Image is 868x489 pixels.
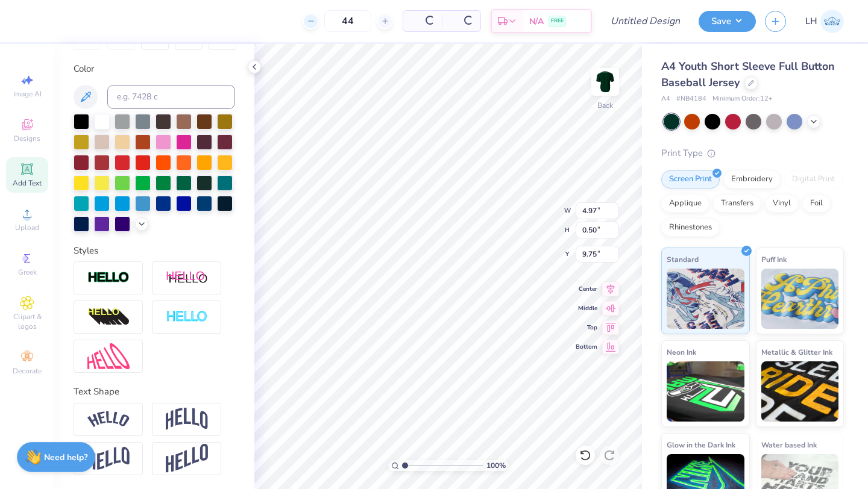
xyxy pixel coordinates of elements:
a: LH [805,10,844,33]
img: Back [593,70,617,94]
span: Middle [576,304,597,313]
strong: Need help? [44,452,87,463]
img: Stroke [87,271,130,285]
span: Clipart & logos [6,312,48,331]
img: Negative Space [166,310,208,324]
span: N/A [529,15,544,28]
div: Print Type [661,146,844,160]
img: 3d Illusion [87,308,130,327]
input: – – [324,10,371,32]
span: Designs [14,134,40,143]
span: FREE [551,17,564,25]
span: Metallic & Glitter Ink [761,346,832,358]
img: Metallic & Glitter Ink [761,361,839,422]
img: Arch [166,408,208,431]
span: Image AI [13,89,42,99]
span: Upload [15,223,39,232]
span: Water based Ink [761,438,817,451]
span: Neon Ink [667,346,696,358]
div: Screen Print [661,170,720,188]
div: Applique [661,195,709,213]
button: Save [699,11,756,32]
span: Top [576,323,597,332]
span: LH [805,14,817,28]
img: Shadow [166,270,208,285]
img: Puff Ink [761,269,839,329]
div: Transfers [713,195,761,213]
span: Decorate [13,366,42,376]
div: Vinyl [765,195,799,213]
span: Greek [18,267,37,277]
span: Bottom [576,343,597,351]
div: Rhinestones [661,219,720,237]
span: A4 Youth Short Sleeve Full Button Baseball Jersey [661,59,835,90]
img: Standard [667,269,744,329]
span: # NB4184 [676,94,706,104]
img: Neon Ink [667,361,744,422]
span: Glow in the Dark Ink [667,438,735,451]
span: A4 [661,94,670,104]
span: Add Text [13,178,42,188]
span: Center [576,285,597,293]
img: Arc [87,411,130,428]
div: Back [597,100,613,111]
div: Text Shape [74,385,235,399]
input: Untitled Design [601,9,690,33]
span: 100 % [486,460,506,471]
div: Styles [74,244,235,258]
img: Rise [166,444,208,473]
input: e.g. 7428 c [107,85,235,109]
img: Lily Huttenstine [820,10,844,33]
div: Color [74,62,235,76]
img: Free Distort [87,343,130,369]
div: Digital Print [784,170,843,188]
img: Flag [87,447,130,470]
span: Standard [667,253,699,266]
span: Puff Ink [761,253,787,266]
div: Foil [802,195,831,213]
div: Embroidery [723,170,781,188]
span: Minimum Order: 12 + [712,94,773,104]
